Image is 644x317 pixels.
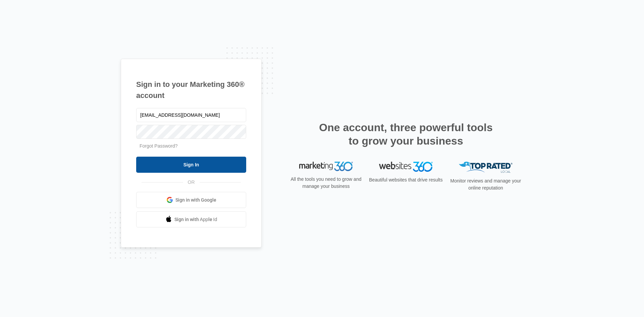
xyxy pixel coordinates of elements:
a: Forgot Password? [140,143,178,149]
h2: One account, three powerful tools to grow your business [317,121,495,148]
input: Sign In [136,157,246,173]
img: Marketing 360 [299,162,353,171]
p: Beautiful websites that drive results [368,176,443,183]
a: Sign in with Google [136,192,246,208]
span: Sign in with Apple Id [174,216,217,223]
span: OR [183,179,200,186]
img: Top Rated Local [459,162,513,173]
a: Sign in with Apple Id [136,211,246,227]
h1: Sign in to your Marketing 360® account [136,79,246,101]
span: Sign in with Google [175,197,216,204]
p: All the tools you need to grow and manage your business [288,176,364,190]
input: Email [136,108,246,122]
p: Monitor reviews and manage your online reputation [448,177,523,192]
img: Websites 360 [379,162,433,171]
